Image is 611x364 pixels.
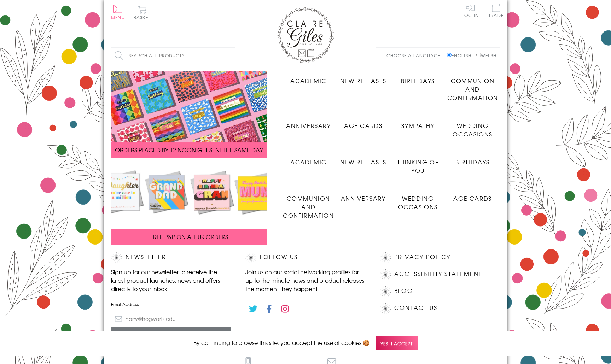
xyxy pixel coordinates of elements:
[476,52,496,59] label: Welsh
[453,194,491,202] span: Age Cards
[401,121,434,130] span: Sympathy
[111,252,231,263] h2: Newsletter
[277,7,334,63] img: Claire Giles Greetings Cards
[132,6,152,19] button: Basket
[447,76,498,102] span: Communion and Confirmation
[398,194,438,211] span: Wedding Occasions
[455,158,489,166] span: Birthdays
[286,121,331,130] span: Anniversary
[340,76,386,85] span: New Releases
[111,301,231,307] label: Email Address
[397,158,439,175] span: Thinking of You
[386,52,446,59] p: Choose a language:
[283,194,334,219] span: Communion and Confirmation
[394,269,482,279] a: Accessibility Statement
[476,53,481,57] input: Welsh
[115,146,263,154] span: ORDERS PLACED BY 12 NOON GET SENT THE SAME DAY
[281,116,336,130] a: Anniversary
[394,303,437,313] a: Contact Us
[150,233,228,241] span: FREE P&P ON ALL UK ORDERS
[336,71,391,85] a: New Releases
[290,158,327,166] span: Academic
[336,189,391,202] a: Anniversary
[111,5,125,19] button: Menu
[391,189,446,211] a: Wedding Occasions
[111,48,235,64] input: Search all products
[391,71,446,85] a: Birthdays
[281,152,336,166] a: Academic
[489,4,504,17] span: Trade
[447,53,452,57] input: English
[111,311,231,327] input: harry@hogwarts.edu
[394,252,450,262] a: Privacy Policy
[340,158,386,166] span: New Releases
[111,268,231,293] p: Sign up for our newsletter to receive the latest product launches, news and offers directly to yo...
[281,71,336,85] a: Academic
[336,116,391,130] a: Age Cards
[447,52,475,59] label: English
[245,252,366,263] h2: Follow Us
[445,152,500,166] a: Birthdays
[445,116,500,138] a: Wedding Occasions
[401,76,435,85] span: Birthdays
[445,189,500,202] a: Age Cards
[394,286,413,296] a: Blog
[111,14,125,20] span: Menu
[341,194,386,202] span: Anniversary
[228,48,235,64] input: Search
[453,121,492,138] span: Wedding Occasions
[111,327,231,343] input: Subscribe
[445,71,500,102] a: Communion and Confirmation
[281,189,336,219] a: Communion and Confirmation
[391,152,446,175] a: Thinking of You
[344,121,382,130] span: Age Cards
[245,268,366,293] p: Join us on our social networking profiles for up to the minute news and product releases the mome...
[376,336,418,350] span: Yes, I accept
[336,152,391,166] a: New Releases
[391,116,446,130] a: Sympathy
[489,4,504,19] a: Trade
[290,76,327,85] span: Academic
[462,4,479,17] a: Log In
